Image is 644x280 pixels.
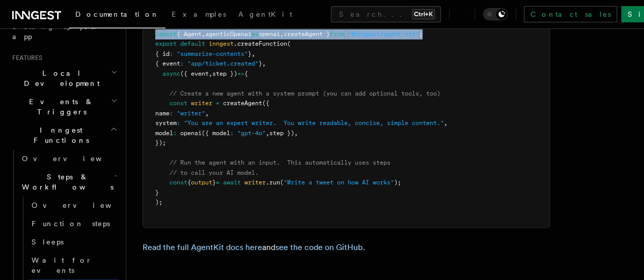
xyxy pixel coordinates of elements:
span: "writer" [177,110,205,117]
span: Documentation [75,10,159,18]
span: const [170,100,187,107]
span: .createFunction [234,40,287,47]
span: Sleeps [32,238,64,246]
span: createAgent [223,100,262,107]
span: name [155,110,170,117]
a: see the code on GitHub [275,242,363,252]
span: "summarize-contents" [177,50,248,57]
span: ( [280,179,284,186]
button: Toggle dark mode [483,8,508,20]
span: = [216,100,219,107]
span: , [209,70,212,77]
span: async [162,70,180,77]
span: ); [155,199,162,206]
span: "Write a tweet on how AI works" [284,179,394,186]
span: { [187,179,191,186]
a: Overview [27,196,120,214]
span: Events & Triggers [8,97,111,117]
span: "app/ticket.created" [187,60,259,67]
p: and . [143,240,550,255]
button: Inngest Functions [8,121,120,149]
button: Local Development [8,64,120,92]
a: Overview [18,149,120,168]
span: { id [155,50,170,57]
span: ({ [262,100,269,107]
span: , [444,119,447,127]
span: AgentKit [238,10,292,18]
a: Setting up your app [8,17,120,46]
a: Contact sales [524,6,617,22]
span: // Run the agent with an input. This automatically uses steps [170,159,390,166]
span: , [262,60,266,67]
span: export [155,40,177,47]
span: Local Development [8,68,111,88]
span: } [155,189,159,196]
span: : [170,50,173,57]
span: ( [287,40,291,47]
a: Examples [165,3,232,27]
span: openai [180,130,202,137]
a: Sleeps [27,233,120,251]
a: Wait for events [27,251,120,279]
span: : [177,119,180,127]
span: }); [155,139,166,146]
span: = [216,179,219,186]
span: } [212,179,216,186]
span: createAgent } [284,30,330,38]
span: , [280,30,284,38]
span: { event [155,60,180,67]
a: Read the full AgentKit docs here [143,242,262,252]
span: inngest [209,40,234,47]
span: : [173,130,177,137]
span: // Create a new agent with a system prompt (you can add optional tools, too) [170,90,440,97]
span: system [155,119,177,127]
span: Wait for events [32,256,92,274]
span: , [294,130,298,137]
span: Features [8,54,42,62]
span: , [266,130,269,137]
span: Inngest Functions [8,125,110,145]
a: Function steps [27,214,120,233]
span: Overview [32,201,136,209]
span: Overview [22,154,127,163]
span: ); [394,179,401,186]
span: import [155,30,177,38]
span: .run [266,179,280,186]
span: default [180,40,205,47]
a: AgentKit [232,3,298,27]
span: Examples [172,10,226,18]
span: , [205,110,209,117]
span: ({ event [180,70,209,77]
span: openai [259,30,280,38]
span: "@inngest/agent-kit" [348,30,419,38]
span: ({ model [202,130,230,137]
span: } [259,60,262,67]
span: from [330,30,344,38]
span: output [191,179,212,186]
button: Steps & Workflows [18,168,120,196]
span: : [230,130,234,137]
button: Search...Ctrl+K [331,6,441,22]
span: Steps & Workflows [18,172,114,192]
span: step }) [269,130,294,137]
span: "gpt-4o" [237,130,266,137]
span: : [180,60,184,67]
span: step }) [212,70,237,77]
button: Events & Triggers [8,92,120,121]
span: , [202,30,205,38]
kbd: Ctrl+K [412,9,435,19]
span: => [237,70,244,77]
span: writer [244,179,266,186]
span: writer [191,100,212,107]
span: , [251,50,255,57]
span: { [244,70,248,77]
span: : [170,110,173,117]
span: ; [419,30,423,38]
span: model [155,130,173,137]
span: { Agent [177,30,202,38]
span: // to call your AI model. [170,169,259,176]
a: Documentation [69,3,165,28]
span: await [223,179,241,186]
span: const [170,179,187,186]
span: Function steps [32,220,110,228]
